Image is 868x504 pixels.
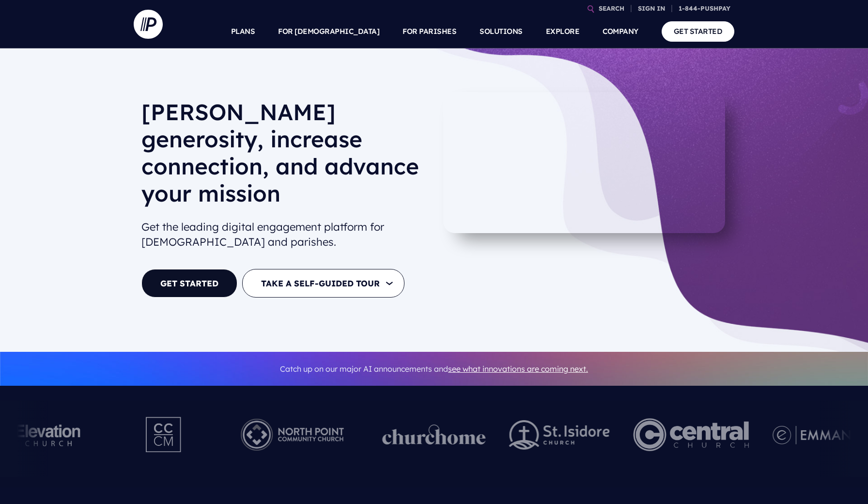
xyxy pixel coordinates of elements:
a: FOR PARISHES [403,15,456,48]
img: pp_logos_2 [509,420,610,450]
a: EXPLORE [546,15,580,48]
img: pp_logos_1 [382,425,486,445]
h2: Get the leading digital engagement platform for [DEMOGRAPHIC_DATA] and parishes. [141,216,426,253]
a: GET STARTED [662,21,735,41]
img: Central Church Henderson NV [633,408,749,461]
img: Pushpay_Logo__CCM [126,408,202,461]
p: Catch up on our major AI announcements and [141,358,727,380]
a: GET STARTED [141,269,237,298]
a: COMPANY [603,15,638,48]
a: FOR [DEMOGRAPHIC_DATA] [278,15,379,48]
img: Pushpay_Logo__NorthPoint [226,408,359,461]
a: PLANS [231,15,255,48]
a: see what innovations are coming next. [448,364,588,374]
h1: [PERSON_NAME] generosity, increase connection, and advance your mission [141,98,426,215]
button: TAKE A SELF-GUIDED TOUR [242,269,404,298]
a: SOLUTIONS [480,15,523,48]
